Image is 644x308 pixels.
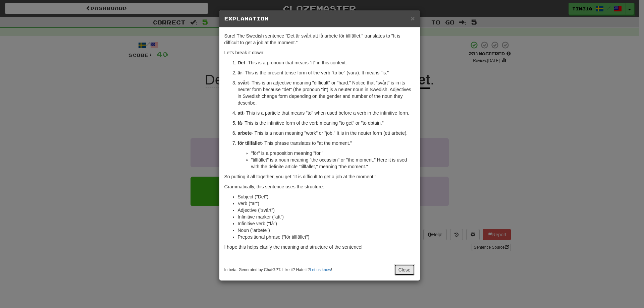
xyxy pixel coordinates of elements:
[238,130,415,136] p: - This is a noun meaning "work" or "job." It is in the neuter form (ett arbete).
[238,234,415,240] li: Prepositional phrase ("för tillfället")
[238,140,262,146] strong: för tillfället
[411,14,415,22] span: ×
[238,70,242,75] strong: är
[238,59,415,66] p: - This is a pronoun that means "it" in this context.
[238,110,244,116] strong: att
[224,244,415,250] p: I hope this helps clarify the meaning and structure of the sentence!
[224,49,415,56] p: Let's break it down:
[411,15,415,22] button: Close
[238,193,415,200] li: Subject ("Det")
[224,267,332,273] small: In beta. Generated by ChatGPT. Like it? Hate it? !
[238,60,246,65] strong: Det
[224,183,415,190] p: Grammatically, this sentence uses the structure:
[224,173,415,180] p: So putting it all together, you get "It is difficult to get a job at the moment."
[238,120,415,126] p: - This is the infinitive form of the verb meaning "to get" or "to obtain."
[238,110,415,116] p: - This is a particle that means "to" when used before a verb in the infinitive form.
[238,80,249,85] strong: svårt
[251,150,415,157] li: "för" is a preposition meaning "for."
[238,220,415,227] li: Infinitive verb ("få")
[224,15,415,22] h5: Explanation
[238,69,415,76] p: - This is the present tense form of the verb "to be" (vara). It means "is."
[238,140,415,146] p: - This phrase translates to "at the moment."
[238,207,415,213] li: Adjective ("svårt")
[251,157,415,170] li: "tillfället" is a noun meaning "the occasion" or "the moment." Here it is used with the definite ...
[238,130,252,136] strong: arbete
[394,264,415,275] button: Close
[238,79,415,106] p: - This is an adjective meaning "difficult" or "hard." Notice that "svårt" is in its neuter form b...
[224,33,415,46] p: Sure! The Swedish sentence "Det är svårt att få arbete för tillfället." translates to "It is diff...
[238,200,415,207] li: Verb ("är")
[238,227,415,234] li: Noun ("arbete")
[238,213,415,220] li: Infinitive marker ("att")
[310,267,331,272] a: Let us know
[238,120,242,126] strong: få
